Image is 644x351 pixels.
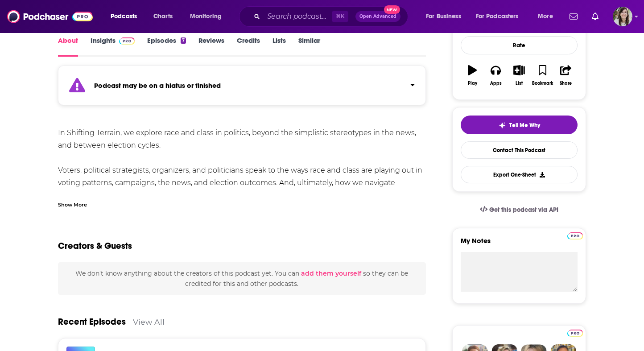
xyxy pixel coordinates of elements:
span: ⌘ K [332,11,348,22]
a: Show notifications dropdown [588,9,602,24]
div: Apps [490,81,502,86]
a: Episodes7 [147,36,186,57]
div: In Shifting Terrain, we explore race and class in politics, beyond the simplistic stereotypes in ... [58,127,426,264]
span: For Podcasters [476,10,519,23]
a: View All [133,317,165,326]
div: Play [468,81,477,86]
button: Export One-Sheet [461,166,578,183]
a: Similar [298,36,320,57]
a: Pro website [567,231,583,240]
div: Rate [461,36,578,54]
img: tell me why sparkle [499,122,506,129]
span: More [538,10,553,23]
span: New [384,5,400,14]
button: Open AdvancedNew [355,11,400,22]
a: About [58,36,78,57]
span: Tell Me Why [509,122,540,129]
a: Get this podcast via API [473,199,566,221]
span: Monitoring [190,10,222,23]
span: We don't know anything about the creators of this podcast yet . You can so they can be credited f... [75,269,408,287]
label: My Notes [461,236,578,252]
a: Pro website [567,328,583,337]
span: Get this podcast via API [489,206,558,214]
span: Logged in as devinandrade [613,7,632,26]
button: Share [554,59,578,91]
button: open menu [184,9,233,24]
a: Charts [148,9,178,24]
span: Charts [153,10,173,23]
button: Apps [484,59,507,91]
span: Podcasts [111,10,137,23]
a: InsightsPodchaser Pro [91,36,135,57]
a: Credits [237,36,260,57]
a: Show notifications dropdown [566,9,581,24]
button: tell me why sparkleTell Me Why [461,116,578,134]
span: For Business [426,10,461,23]
div: Share [560,81,572,86]
button: open menu [470,9,532,24]
div: Search podcasts, credits, & more... [248,6,417,27]
span: Open Advanced [359,14,396,19]
div: 7 [181,37,186,44]
img: Podchaser Pro [567,232,583,240]
strong: Podcast may be on a hiatus or finished [94,81,221,90]
button: List [508,59,531,91]
button: add them yourself [301,270,361,277]
img: Podchaser Pro [567,330,583,337]
img: User Profile [613,7,632,26]
button: Play [461,59,484,91]
button: open menu [420,9,472,24]
button: Show profile menu [613,7,632,26]
section: Click to expand status details [58,71,426,105]
button: open menu [104,9,149,24]
div: List [516,81,523,86]
button: open menu [532,9,564,24]
img: Podchaser Pro [119,37,135,45]
a: Lists [272,36,286,57]
button: Bookmark [531,59,554,91]
a: Recent Episodes [58,316,126,327]
h2: Creators & Guests [58,240,132,252]
a: Contact This Podcast [461,141,578,159]
input: Search podcasts, credits, & more... [264,9,332,24]
div: Bookmark [532,81,553,86]
img: Podchaser - Follow, Share and Rate Podcasts [7,8,93,25]
a: Reviews [198,36,224,57]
